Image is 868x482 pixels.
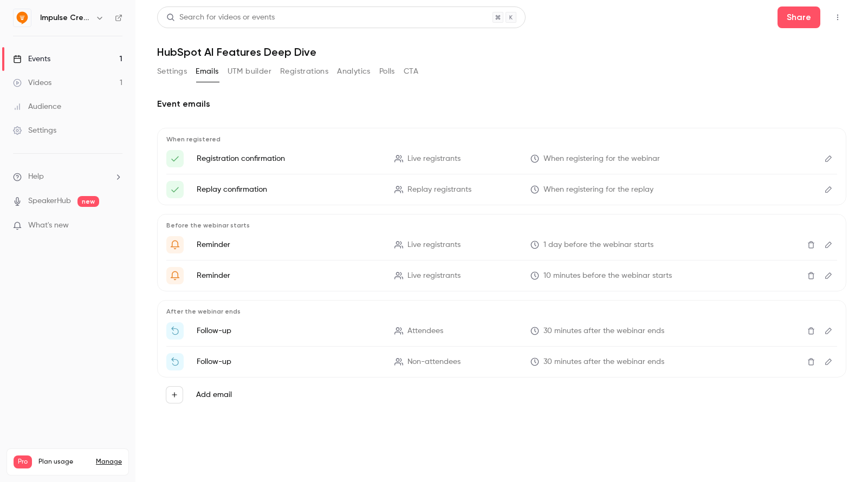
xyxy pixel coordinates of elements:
[820,150,837,167] button: Edit
[802,236,820,253] button: Delete
[14,455,32,468] span: Pro
[109,221,122,231] iframe: Noticeable Trigger
[166,12,275,23] div: Search for videos or events
[197,153,381,164] p: Registration confirmation
[820,322,837,340] button: Edit
[28,196,71,207] a: SpeakerHub
[820,353,837,370] button: Edit
[543,270,672,282] span: 10 minutes before the webinar starts
[197,239,381,250] p: Reminder
[13,125,56,136] div: Settings
[197,270,381,281] p: Reminder
[196,63,218,80] button: Emails
[166,221,837,230] p: Before the webinar starts
[280,63,328,80] button: Registrations
[13,101,61,112] div: Audience
[820,181,837,198] button: Edit
[38,458,89,466] span: Plan usage
[28,171,44,183] span: Help
[407,325,443,337] span: Attendees
[14,9,31,27] img: Impulse Creative
[166,181,837,198] li: Here's your access link to {{ event_name }}!
[802,267,820,284] button: Delete
[77,196,99,207] span: new
[404,63,418,80] button: CTA
[166,150,837,167] li: Here's your access link to {{ event_name }}!
[28,220,69,231] span: What's new
[407,239,461,251] span: Live registrants
[407,153,461,165] span: Live registrants
[197,184,381,195] p: Replay confirmation
[96,458,122,466] a: Manage
[543,356,664,368] span: 30 minutes after the webinar ends
[820,267,837,284] button: Edit
[166,135,837,144] p: When registered
[157,97,846,110] h2: Event emails
[166,267,837,284] li: {{ event_name }} is about to go live
[228,63,271,80] button: UTM builder
[166,307,837,316] p: After the webinar ends
[407,356,461,368] span: Non-attendees
[820,236,837,253] button: Edit
[166,236,837,253] li: Get Ready for '{{ event_name }}' tomorrow!
[543,153,660,165] span: When registering for the webinar
[543,239,653,251] span: 1 day before the webinar starts
[778,6,820,28] button: Share
[407,184,471,196] span: Replay registrants
[802,322,820,340] button: Delete
[157,45,846,58] h1: HubSpot AI Features Deep Dive
[197,325,381,336] p: Follow-up
[197,356,381,367] p: Follow-up
[13,171,122,183] li: help-dropdown-opener
[802,353,820,370] button: Delete
[337,63,371,80] button: Analytics
[166,353,837,370] li: Watch the replay of {{ event_name }}
[543,325,664,337] span: 30 minutes after the webinar ends
[196,389,232,400] label: Add email
[166,322,837,340] li: Thanks for attending {{ event_name }}
[543,184,653,196] span: When registering for the replay
[407,270,461,282] span: Live registrants
[13,54,50,64] div: Events
[13,77,51,88] div: Videos
[157,63,187,80] button: Settings
[40,12,91,23] h6: Impulse Creative
[379,63,395,80] button: Polls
